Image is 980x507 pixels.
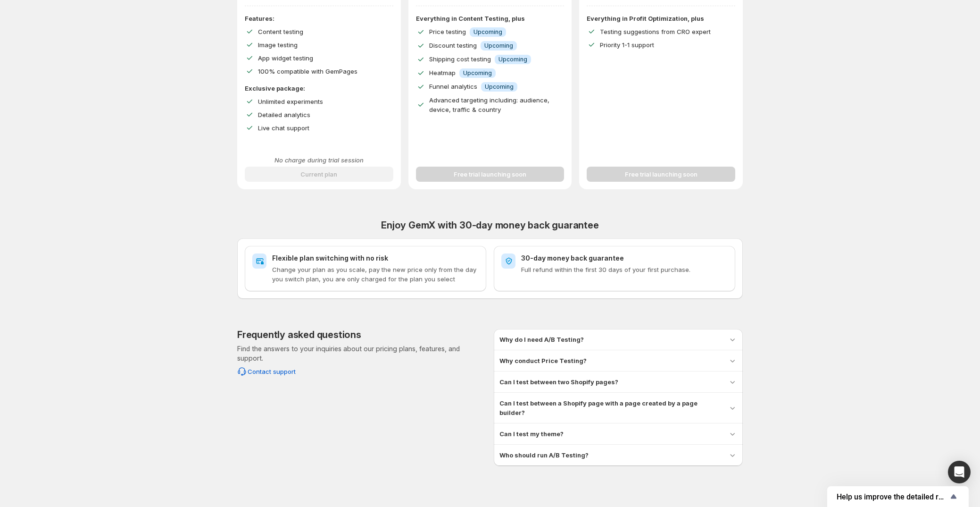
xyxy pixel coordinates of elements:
h2: 30-day money back guarantee [521,253,728,263]
p: No charge during trial session [245,155,393,165]
span: Upcoming [498,56,527,63]
span: Content testing [258,28,303,35]
h3: Who should run A/B Testing? [499,450,589,460]
p: Change your plan as you scale, pay the new price only from the day you switch plan, you are only ... [272,265,479,284]
span: Detailed analytics [258,111,310,118]
h3: Can I test my theme? [499,429,564,439]
span: Help us improve the detailed report for A/B campaigns [837,492,948,501]
h2: Enjoy GemX with 30-day money back guarantee [237,220,743,231]
span: Heatmap [429,69,456,76]
button: Show survey - Help us improve the detailed report for A/B campaigns [837,491,959,502]
p: Find the answers to your inquiries about our pricing plans, features, and support. [237,344,486,363]
h2: Flexible plan switching with no risk [272,253,479,263]
p: Full refund within the first 30 days of your first purchase. [521,265,728,274]
p: Everything in Content Testing, plus [416,14,565,23]
span: Funnel analytics [429,83,477,90]
button: Contact support [232,364,301,379]
span: Upcoming [473,28,502,36]
span: Upcoming [463,69,492,77]
p: Exclusive package: [245,84,393,93]
span: Upcoming [484,42,513,50]
span: Discount testing [429,42,477,49]
span: Live chat support [258,124,309,132]
h2: Frequently asked questions [237,329,361,340]
span: Advanced targeting including: audience, device, traffic & country [429,96,549,113]
span: Testing suggestions from CRO expert [600,28,711,35]
p: Features: [245,14,393,23]
h3: Why conduct Price Testing? [499,356,587,365]
span: Contact support [248,367,296,376]
span: Priority 1-1 support [600,41,654,49]
span: Price testing [429,28,466,35]
span: App widget testing [258,54,313,62]
p: Everything in Profit Optimization, plus [587,14,735,23]
h3: Why do I need A/B Testing? [499,335,584,344]
span: 100% compatible with GemPages [258,68,357,75]
span: Shipping cost testing [429,55,491,63]
div: Open Intercom Messenger [948,461,971,483]
h3: Can I test between a Shopify page with a page created by a page builder? [499,398,720,417]
span: Unlimited experiments [258,98,323,105]
span: Upcoming [485,83,514,91]
h3: Can I test between two Shopify pages? [499,377,618,387]
span: Image testing [258,41,298,49]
